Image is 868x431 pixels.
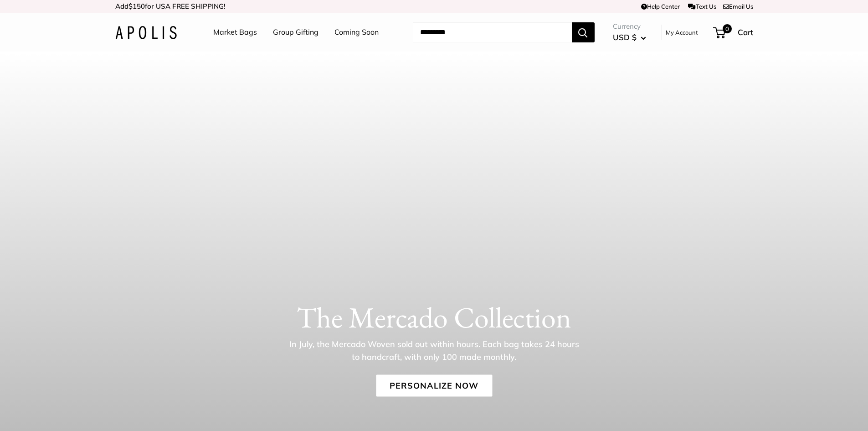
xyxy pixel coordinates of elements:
[722,24,731,33] span: 0
[128,2,145,10] span: $150
[688,3,716,10] a: Text Us
[613,30,646,45] button: USD $
[115,26,177,39] img: Apolis
[286,338,582,363] p: In July, the Mercado Woven sold out within hours. Each bag takes 24 hours to handcraft, with only...
[376,374,492,396] a: Personalize Now
[273,26,318,39] a: Group Gifting
[738,27,753,37] span: Cart
[641,3,680,10] a: Help Center
[213,26,257,39] a: Market Bags
[613,20,646,33] span: Currency
[115,300,753,334] h1: The Mercado Collection
[572,22,595,42] button: Search
[334,26,379,39] a: Coming Soon
[714,25,753,40] a: 0 Cart
[666,27,698,38] a: My Account
[613,32,637,42] span: USD $
[723,3,753,10] a: Email Us
[413,22,572,42] input: Search...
